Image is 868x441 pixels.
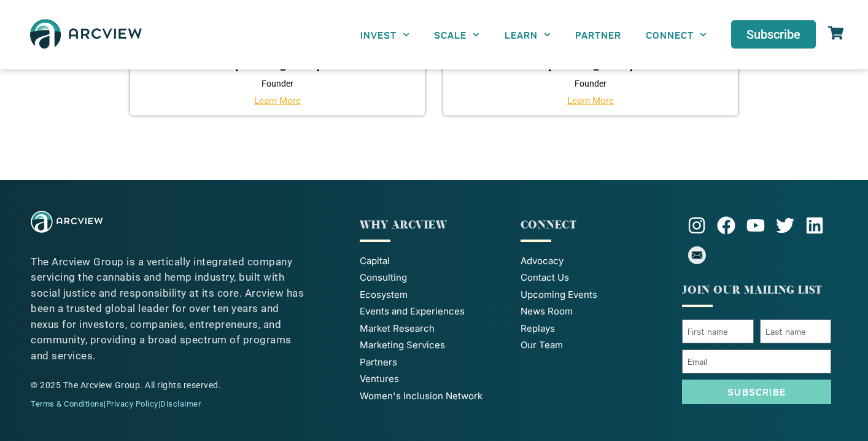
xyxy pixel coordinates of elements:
span: Marketing Services [360,338,445,353]
a: Ventures [360,372,509,386]
a: Learn More [567,95,614,106]
span: Consulting [360,271,407,285]
span: News Room [521,305,573,319]
span: Subscribe [727,387,786,397]
form: Mailing list [682,319,831,410]
a: Our Team [521,338,670,353]
a: LEARN [492,21,563,49]
nav: Menu [348,21,719,49]
p: WHY ARCVIEW [360,217,509,233]
span: Replays [521,322,555,336]
a: Marketing Services [360,338,509,353]
img: The Arcview Group [25,12,147,57]
span: Partners [360,356,397,370]
a: Advocacy [521,254,670,268]
a: Subscribe [731,20,816,49]
button: Subscribe [682,380,831,404]
a: Partners [360,356,509,370]
a: Women's Inclusion Network [360,389,509,404]
span: Our Team [521,338,563,353]
input: Email [682,349,831,373]
div: | | [31,398,308,410]
span: Ecosystem [360,288,408,302]
span: Ventures [360,372,399,386]
a: Upcoming Events [521,288,670,302]
div: CONNECT [521,217,670,233]
a: INVEST [348,21,422,49]
a: Privacy Policy [106,399,158,408]
span: Upcoming Events [521,288,597,302]
p: The Arcview Group is a vertically integrated company servicing the cannabis and hemp industry, bu... [31,254,308,364]
a: PARTNER [563,21,634,49]
a: Learn More [254,95,301,106]
a: Market Research [360,322,509,336]
a: News Room [521,305,670,319]
a: Disclaimer [160,399,201,408]
p: JOIN OUR MAILING LIST [682,282,831,299]
a: Capital [360,254,509,268]
span: Capital [360,254,390,268]
a: CONNECT [634,21,719,49]
a: Consulting [360,271,509,285]
span: Subscribe [746,28,800,41]
span: Events and Experiences [360,305,465,319]
a: Events and Experiences [360,305,509,319]
span: Women's Inclusion Network [360,389,482,404]
input: First name [682,319,753,343]
a: Contact Us [521,271,670,285]
a: Terms & Conditions [31,399,104,408]
span: Advocacy [521,254,564,268]
img: The Arcview Group [31,211,103,233]
a: Ecosystem [360,288,509,302]
a: Replays [521,322,670,336]
a: Founder [262,79,293,88]
input: Last name [760,319,831,343]
a: Founder [575,79,606,88]
span: Market Research [360,322,435,336]
div: © 2025 The Arcview Group. All rights reserved. [31,379,308,392]
span: Contact Us [521,271,569,285]
a: SCALE [422,21,492,49]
